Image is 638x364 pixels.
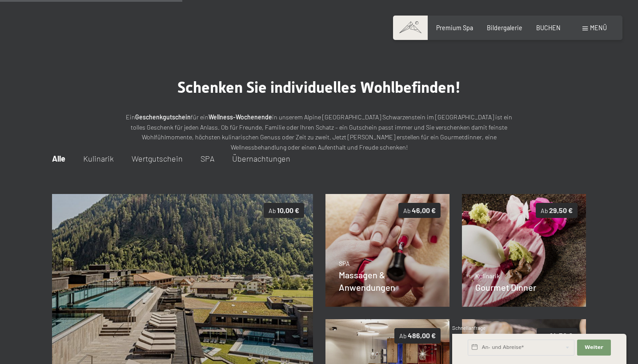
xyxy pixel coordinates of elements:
a: BUCHEN [536,24,561,32]
a: Bildergalerie [487,24,522,32]
strong: Geschenkgutschein [135,113,191,121]
span: Schnellanfrage [452,325,486,331]
span: Schenken Sie individuelles Wohlbefinden! [177,78,461,96]
a: Premium Spa [436,24,473,32]
p: Ein für ein in unserem Alpine [GEOGRAPHIC_DATA] Schwarzenstein im [GEOGRAPHIC_DATA] ist ein tolle... [124,112,515,152]
strong: Wellness-Wochenende [209,113,272,121]
span: Menü [590,24,607,32]
button: Weiter [577,340,611,356]
span: Weiter [585,344,603,351]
